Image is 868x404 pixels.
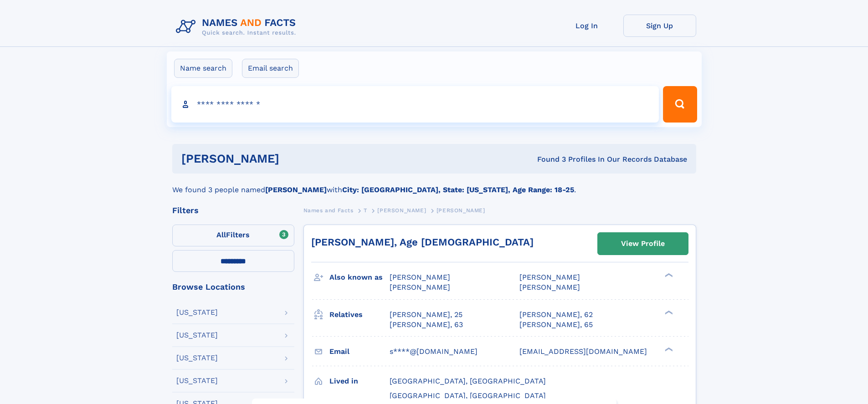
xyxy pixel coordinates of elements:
[171,86,659,123] input: search input
[364,207,367,214] span: T
[172,174,696,195] div: We found 3 people named with .
[172,225,294,246] label: Filters
[623,15,696,37] a: Sign Up
[176,354,218,362] div: [US_STATE]
[390,310,462,320] a: [PERSON_NAME], 25
[598,233,688,255] a: View Profile
[181,153,408,164] h1: [PERSON_NAME]
[172,206,294,215] div: Filters
[550,15,623,37] a: Log In
[663,309,673,315] div: ❯
[311,236,534,248] a: [PERSON_NAME], Age [DEMOGRAPHIC_DATA]
[242,59,299,78] label: Email search
[216,230,226,239] span: All
[329,270,390,285] h3: Also known as
[519,347,647,356] span: [EMAIL_ADDRESS][DOMAIN_NAME]
[172,283,294,291] div: Browse Locations
[265,185,327,194] b: [PERSON_NAME]
[390,391,546,400] span: [GEOGRAPHIC_DATA], [GEOGRAPHIC_DATA]
[663,272,673,278] div: ❯
[364,205,367,216] a: T
[390,377,546,385] span: [GEOGRAPHIC_DATA], [GEOGRAPHIC_DATA]
[390,320,463,330] a: [PERSON_NAME], 63
[174,59,232,78] label: Name search
[663,86,697,123] button: Search Button
[408,154,687,164] div: Found 3 Profiles In Our Records Database
[176,309,218,316] div: [US_STATE]
[519,320,593,330] a: [PERSON_NAME], 65
[663,346,673,352] div: ❯
[621,233,665,254] div: View Profile
[329,373,390,389] h3: Lived in
[519,310,593,320] a: [PERSON_NAME], 62
[519,273,580,281] span: [PERSON_NAME]
[172,15,303,39] img: Logo Names and Facts
[342,185,574,194] b: City: [GEOGRAPHIC_DATA], State: [US_STATE], Age Range: 18-25
[176,332,218,339] div: [US_STATE]
[377,207,426,214] span: [PERSON_NAME]
[390,273,450,281] span: [PERSON_NAME]
[390,283,450,291] span: [PERSON_NAME]
[437,207,485,214] span: [PERSON_NAME]
[329,307,390,322] h3: Relatives
[377,205,426,216] a: [PERSON_NAME]
[176,377,218,384] div: [US_STATE]
[519,283,580,291] span: [PERSON_NAME]
[329,344,390,359] h3: Email
[303,205,354,216] a: Names and Facts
